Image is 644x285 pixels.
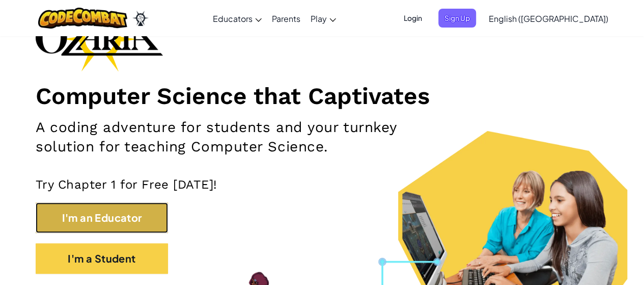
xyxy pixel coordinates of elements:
img: Ozaria branding logo [36,6,163,71]
span: English ([GEOGRAPHIC_DATA]) [489,13,608,24]
span: Educators [213,13,253,24]
h2: A coding adventure for students and your turnkey solution for teaching Computer Science. [36,118,419,157]
a: English ([GEOGRAPHIC_DATA]) [484,5,613,32]
a: Educators [208,5,267,32]
a: Parents [267,5,305,32]
button: Login [398,9,428,28]
button: I'm a Student [36,243,168,274]
p: Try Chapter 1 for Free [DATE]! [36,177,608,192]
img: CodeCombat logo [38,8,127,29]
h1: Computer Science that Captivates [36,82,608,110]
img: Ozaria [132,11,149,26]
span: Play [311,13,327,24]
button: Sign Up [438,9,476,28]
button: I'm an Educator [36,202,168,233]
a: Play [305,5,341,32]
